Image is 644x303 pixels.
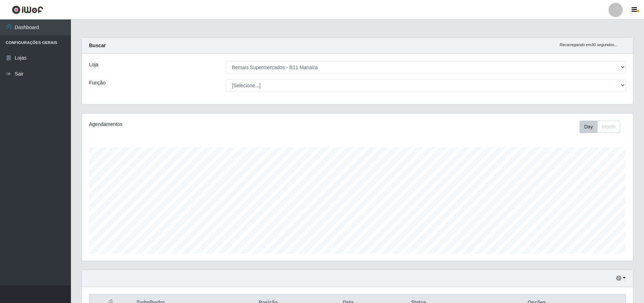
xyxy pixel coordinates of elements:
label: Função [89,79,106,87]
div: Agendamentos [89,121,306,128]
img: CoreUI Logo [12,5,43,14]
strong: Buscar [89,43,106,48]
button: Month [597,121,620,133]
div: Toolbar with button groups [579,121,626,133]
div: First group [579,121,620,133]
i: Recarregando em 30 segundos... [560,43,617,47]
button: Day [579,121,598,133]
label: Loja [89,61,98,68]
